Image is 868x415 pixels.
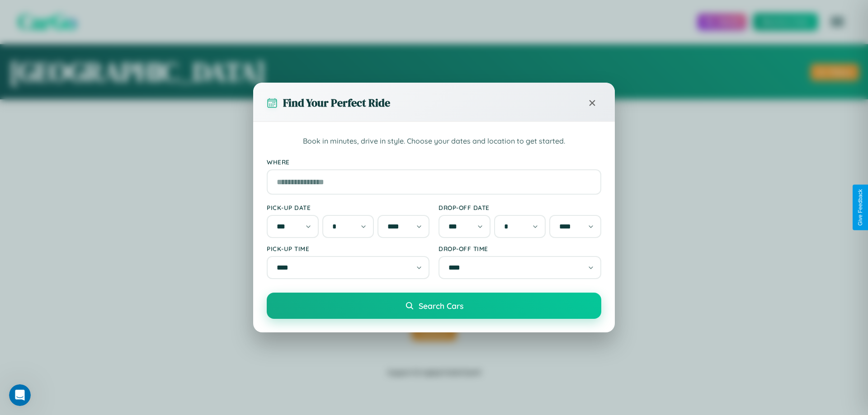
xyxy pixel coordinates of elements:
[267,293,601,319] button: Search Cars
[419,301,463,311] span: Search Cars
[267,245,429,252] label: Pick-up Time
[439,245,601,252] label: Drop-off Time
[267,204,429,211] label: Pick-up Date
[267,135,601,147] p: Book in minutes, drive in style. Choose your dates and location to get started.
[439,204,601,211] label: Drop-off Date
[283,95,390,110] h3: Find Your Perfect Ride
[267,158,601,166] label: Where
